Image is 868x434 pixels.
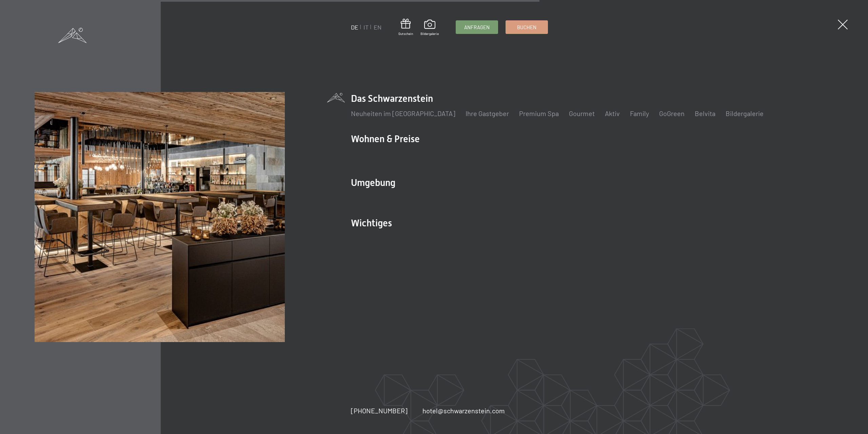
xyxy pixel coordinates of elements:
span: Buchen [517,24,536,31]
a: hotel@schwarzenstein.com [422,406,505,415]
a: Premium Spa [519,109,559,117]
a: Neuheiten im [GEOGRAPHIC_DATA] [351,109,455,117]
a: Belvita [695,109,715,117]
span: Bildergalerie [420,31,439,36]
a: GoGreen [659,109,685,117]
a: Ihre Gastgeber [466,109,509,117]
a: Bildergalerie [420,20,439,36]
a: Gutschein [398,19,413,36]
a: Buchen [506,21,548,34]
a: [PHONE_NUMBER] [351,406,408,415]
span: [PHONE_NUMBER] [351,407,408,415]
a: DE [351,23,358,31]
img: Wellnesshotel Südtirol SCHWARZENSTEIN - Wellnessurlaub in den Alpen, Wandern und Wellness [35,92,284,342]
span: Anfragen [464,24,490,31]
a: Anfragen [456,21,498,34]
a: Aktiv [605,109,620,117]
a: Bildergalerie [726,109,764,117]
a: IT [363,23,369,31]
a: Family [630,109,649,117]
a: EN [374,23,381,31]
span: Gutschein [398,31,413,36]
a: Gourmet [569,109,595,117]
